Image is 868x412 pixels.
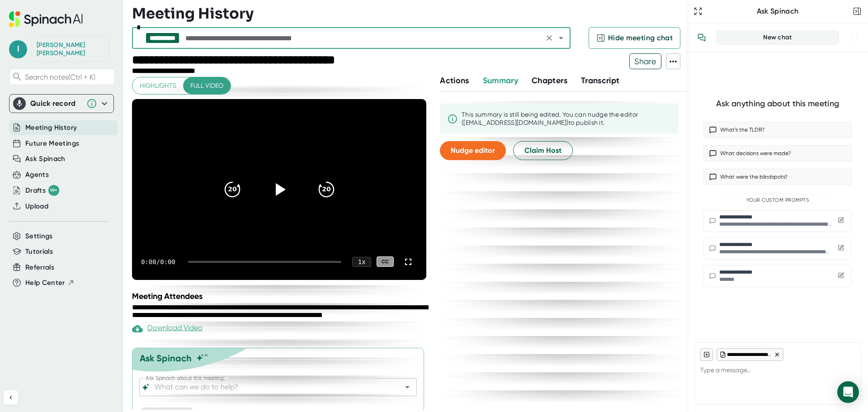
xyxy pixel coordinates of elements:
[183,77,231,94] button: Full video
[836,270,846,282] button: Edit custom prompt
[532,76,567,85] span: Chapters
[837,381,859,403] div: Open Intercom Messenger
[451,146,495,155] span: Nudge editor
[543,32,556,44] button: Clear
[483,76,518,85] span: Summary
[25,154,66,164] button: Ask Spinach
[462,111,671,127] div: This summary is still being edited. You can nudge the editor ([EMAIL_ADDRESS][DOMAIN_NAME]) to pu...
[703,145,852,161] button: What decisions were made?
[513,141,573,160] button: Claim Host
[4,390,18,405] button: Collapse sidebar
[352,257,371,267] div: 1 x
[25,123,77,133] button: Meeting History
[440,76,469,85] span: Actions
[836,215,846,227] button: Edit custom prompt
[190,80,223,91] span: Full video
[703,197,852,204] div: Your Custom Prompts
[25,185,59,196] div: Drafts
[140,80,176,91] span: Highlights
[704,7,851,16] div: Ask Spinach
[836,243,846,254] button: Edit custom prompt
[30,99,82,108] div: Quick record
[9,40,27,58] span: l
[532,75,567,87] button: Chapters
[581,76,620,85] span: Transcript
[693,28,711,47] button: View conversation history
[440,75,469,87] button: Actions
[589,27,680,49] button: Hide meeting chat
[581,75,620,87] button: Transcript
[25,170,49,180] button: Agents
[629,53,661,69] button: Share
[608,33,673,43] span: Hide meeting chat
[132,323,203,334] div: Download Video
[140,353,192,364] div: Ask Spinach
[25,246,53,257] button: Tutorials
[25,73,112,81] span: Search notes (Ctrl + K)
[722,33,833,42] div: New chat
[716,99,839,109] div: Ask anything about this meeting
[25,262,54,273] button: Referrals
[132,77,184,94] button: Highlights
[48,185,59,196] div: 99+
[703,169,852,185] button: What were the blindspots?
[692,5,704,18] button: Expand to Ask Spinach page
[401,381,414,393] button: Open
[524,145,561,156] span: Claim Host
[25,231,53,242] button: Settings
[141,258,177,265] div: 0:00 / 0:00
[25,185,59,196] button: Drafts 99+
[555,32,567,44] button: Open
[25,278,75,288] button: Help Center
[851,5,863,18] button: Close conversation sidebar
[25,138,79,149] button: Future Meetings
[483,75,518,87] button: Summary
[25,201,48,212] button: Upload
[13,95,110,113] div: Quick record
[25,278,65,288] span: Help Center
[132,5,254,22] h3: Meeting History
[153,381,387,393] input: What can we do to help?
[440,141,506,160] button: Nudge editor
[37,41,104,57] div: LeAnne Ryan
[377,256,394,267] div: CC
[703,122,852,138] button: What’s the TLDR?
[132,291,429,301] div: Meeting Attendees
